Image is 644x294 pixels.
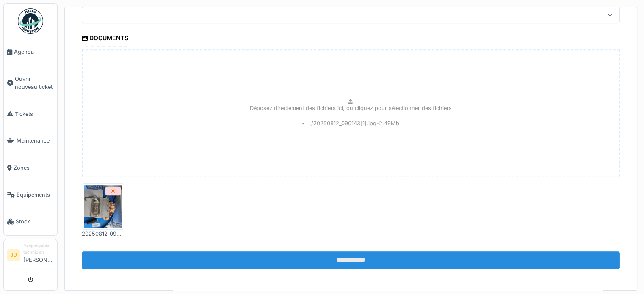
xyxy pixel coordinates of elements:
a: Tickets [4,101,57,128]
span: Maintenance [17,137,54,145]
img: Badge_color-CXgf-gQk.svg [18,8,43,34]
span: Zones [14,164,54,172]
a: Agenda [4,38,57,66]
span: Agenda [14,48,54,56]
div: Responsable technicien [23,243,54,256]
a: Stock [4,208,57,235]
span: Stock [16,217,54,225]
a: Maintenance [4,127,57,154]
a: Équipements [4,181,57,209]
div: Documents [82,32,128,46]
li: JD [7,249,20,261]
div: 20250812_090143[1].jpg [82,230,124,238]
span: Ouvrir nouveau ticket [15,75,54,91]
img: f1zynwyqkrjkxtd040metqu7yugo [84,185,122,228]
span: Tickets [15,110,54,118]
a: Ouvrir nouveau ticket [4,66,57,101]
a: Zones [4,154,57,181]
p: Déposez directement des fichiers ici, ou cliquez pour sélectionner des fichiers [250,104,452,112]
a: JD Responsable technicien[PERSON_NAME] [7,243,54,269]
span: Équipements [17,191,54,199]
li: ./20250812_090143[1].jpg - 2.49 Mb [302,119,400,127]
li: [PERSON_NAME] [23,243,54,267]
